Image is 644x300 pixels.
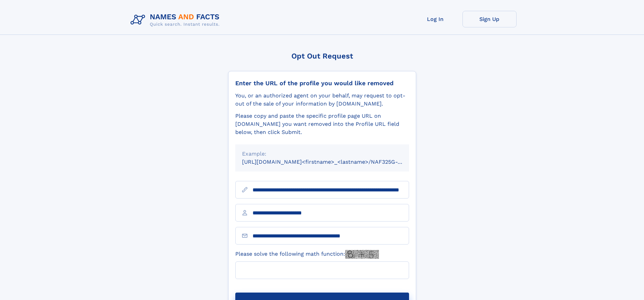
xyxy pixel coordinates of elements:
label: Please solve the following math function: [235,250,379,259]
img: Logo Names and Facts [128,11,225,29]
div: Enter the URL of the profile you would like removed [235,79,409,87]
div: Please copy and paste the specific profile page URL on [DOMAIN_NAME] you want removed into the Pr... [235,112,409,136]
small: [URL][DOMAIN_NAME]<firstname>_<lastname>/NAF325G-xxxxxxxx [242,159,422,165]
div: Opt Out Request [228,52,416,60]
div: You, or an authorized agent on your behalf, may request to opt-out of the sale of your informatio... [235,92,409,108]
a: Sign Up [462,11,517,27]
a: Log In [408,11,462,27]
div: Example: [242,150,402,158]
